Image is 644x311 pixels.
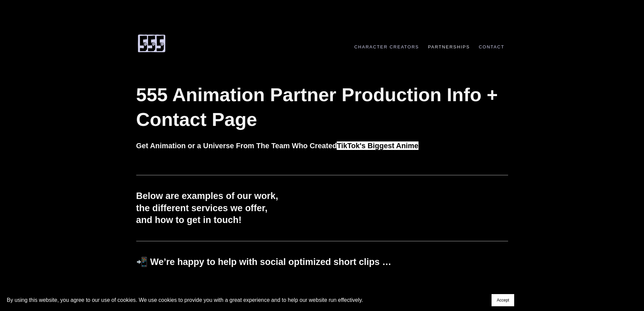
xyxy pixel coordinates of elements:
button: Accept [492,294,514,306]
h2: Get Animation or a Universe From The Team Who Created [136,141,508,151]
span: TikTok's Biggest Anime [337,141,418,150]
img: 555 Comic [136,34,167,53]
span: Accept [497,298,509,303]
h1: Below are examples of our work, the different services we offer, and how to get in touch! [136,190,508,226]
a: Partnerships [425,44,474,49]
p: By using this website, you agree to our use of cookies. We use cookies to provide you with a grea... [7,295,363,305]
a: Character Creators [351,44,423,49]
h1: 📲 We’re happy to help with social optimized short clips … [136,256,508,268]
a: Contact [475,44,508,49]
h1: 555 Animation Partner Production Info + Contact Page [136,83,508,132]
a: 555 Comic [136,38,167,48]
